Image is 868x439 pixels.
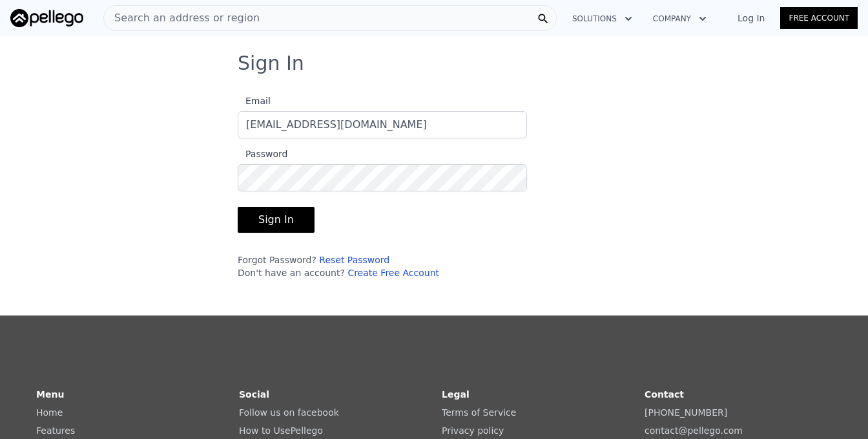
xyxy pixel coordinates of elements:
a: [PHONE_NUMBER] [645,407,727,418]
a: How to UsePellego [239,425,323,436]
span: Password [238,149,287,159]
div: Forgot Password? Don't have an account? [238,253,527,279]
a: Create Free Account [347,268,439,278]
button: Sign In [238,207,315,233]
strong: Legal [442,389,470,400]
span: Email [238,96,271,106]
a: Home [36,407,63,418]
button: Company [643,7,717,30]
input: Password [238,164,527,191]
input: Email [238,111,527,138]
h3: Sign In [238,52,630,75]
strong: Menu [36,389,64,400]
a: Features [36,425,75,436]
strong: Social [239,389,269,400]
a: Reset Password [319,255,389,265]
a: contact@pellego.com [645,425,743,436]
a: Free Account [780,7,858,29]
span: Search an address or region [104,10,260,26]
button: Solutions [562,7,643,30]
a: Terms of Service [442,407,516,418]
a: Log In [722,12,780,25]
a: Privacy policy [442,425,504,436]
strong: Contact [645,389,684,400]
a: Follow us on facebook [239,407,339,418]
img: Pellego [10,9,83,27]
